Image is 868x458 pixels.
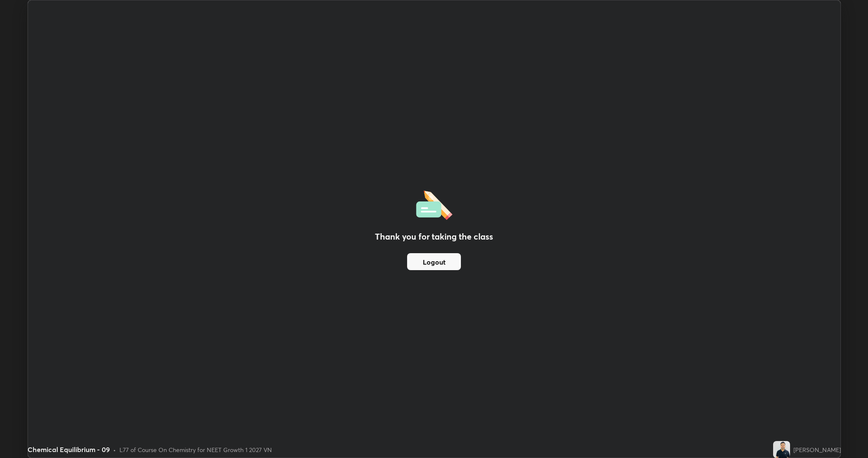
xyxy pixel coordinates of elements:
[773,441,790,458] img: e927d30ab56544b1a8df2beb4b11d745.jpg
[28,444,110,455] div: Chemical Equilibrium - 09
[375,230,493,243] h2: Thank you for taking the class
[113,445,116,454] div: •
[119,445,272,454] div: L77 of Course On Chemistry for NEET Growth 1 2027 VN
[407,253,461,270] button: Logout
[416,188,452,220] img: offlineFeedback.1438e8b3.svg
[793,445,841,454] div: [PERSON_NAME]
